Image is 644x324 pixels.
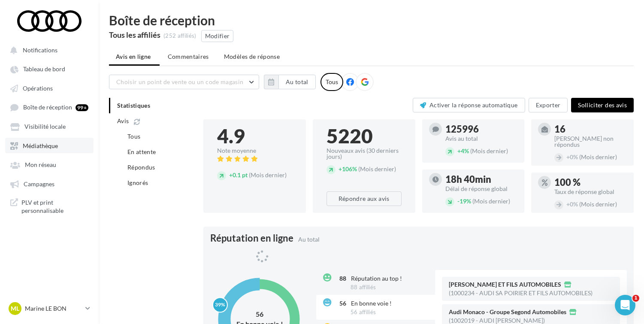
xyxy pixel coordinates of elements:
div: 4.9 [217,126,292,146]
span: ML [11,304,19,313]
div: 18h 40min [445,175,518,184]
button: Activer la réponse automatique [413,98,525,112]
span: + [457,147,461,154]
span: Avis [117,117,129,125]
span: [PERSON_NAME] ET FILS AUTOMOBILES [449,282,561,288]
span: 19% [457,197,471,205]
button: Au total [264,75,316,89]
div: 88 [336,274,346,283]
span: Ignorés [127,179,148,186]
div: (1002019 - AUDI [PERSON_NAME]) [449,318,545,324]
a: Boîte de réception 99+ [5,99,94,115]
span: 0% [566,200,578,208]
button: Notifications [5,42,90,58]
div: Délai de réponse global [445,186,518,192]
button: Modifier [201,30,234,42]
span: (Mois dernier) [579,200,617,208]
span: + [566,200,570,208]
iframe: Intercom live chat [615,295,635,315]
span: - [457,197,460,205]
span: 0% [566,153,578,160]
a: Opérations [5,80,94,96]
div: 99+ [76,104,88,111]
span: Boîte de réception [23,104,72,111]
a: Mon réseau [5,157,94,172]
span: Opérations [23,85,53,92]
span: 0.1 pt [229,171,248,179]
p: Marine LE BON [25,304,82,313]
div: 56 [234,309,285,319]
div: Avis au total [445,136,518,142]
span: + [566,153,570,160]
div: (1000234 - AUDI SA POIRIER ET FILS AUTOMOBILES) [449,290,593,296]
div: 125996 [445,124,518,134]
span: 88 affiliés [351,284,376,291]
span: (Mois dernier) [249,171,287,179]
div: 56 [336,299,346,308]
div: Note moyenne [217,148,292,154]
span: Répondus [127,164,155,171]
span: En bonne voie ! [351,300,392,307]
span: (Mois dernier) [470,147,508,154]
span: Réputation au top ! [351,275,402,282]
div: Taux de réponse global [554,189,627,195]
button: Au total [278,75,316,89]
button: Répondre aux avis [327,191,402,206]
span: Choisir un point de vente ou un code magasin [116,78,243,85]
span: PLV et print personnalisable [21,198,88,215]
span: Notifications [23,46,57,54]
span: (Mois dernier) [472,197,510,205]
a: Campagnes [5,176,94,191]
a: ML Marine LE BON [7,300,92,317]
div: 16 [554,124,627,134]
div: 100 % [554,178,627,187]
div: (252 affiliés) [163,32,197,40]
span: 106% [339,165,357,173]
button: Exporter [529,98,568,112]
div: Tous [320,73,343,91]
span: Réputation en ligne [210,233,293,243]
div: Boîte de réception [109,14,634,27]
div: Nouveaux avis (30 derniers jours) [327,148,402,160]
div: Tous les affiliés [109,31,160,39]
span: + [339,165,342,173]
span: (Mois dernier) [579,153,617,160]
span: (Mois dernier) [358,165,396,173]
span: + [229,171,233,179]
span: Tous [127,133,140,140]
a: PLV et print personnalisable [5,195,94,218]
button: Choisir un point de vente ou un code magasin [109,75,259,89]
span: Commentaires [168,53,209,60]
span: Mon réseau [25,161,56,169]
span: Modèles de réponse [224,53,280,60]
button: Solliciter des avis [571,98,634,112]
span: 56 affiliés [351,309,376,315]
div: 5220 [327,126,402,146]
span: 4% [457,147,469,154]
a: Visibilité locale [5,118,94,134]
span: Visibilité locale [24,123,66,130]
span: Campagnes [24,180,54,188]
span: Au total [298,236,320,243]
span: En attente [127,148,156,155]
a: Médiathèque [5,138,94,153]
span: Tableau de bord [23,66,65,73]
text: 39% [215,301,225,308]
div: [PERSON_NAME] non répondus [554,136,627,148]
a: Tableau de bord [5,61,94,76]
span: 1 [632,295,639,302]
span: Audi Monaco - Groupe Segond Automobiles [449,309,566,315]
span: Médiathèque [23,142,58,149]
